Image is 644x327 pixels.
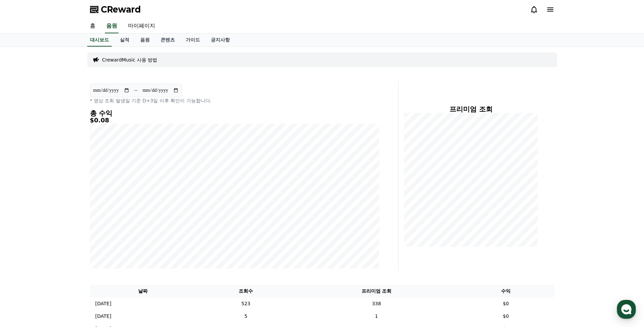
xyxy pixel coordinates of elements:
[458,285,554,297] th: 수익
[196,297,295,310] td: 523
[95,313,111,320] p: [DATE]
[123,19,161,33] a: 마이페이지
[205,34,235,47] a: 공지사항
[114,34,135,47] a: 실적
[95,300,111,307] p: [DATE]
[404,105,538,113] h4: 프리미엄 조회
[196,310,295,323] td: 5
[458,310,554,323] td: $0
[90,4,141,15] a: CReward
[180,34,205,47] a: 가이드
[135,34,155,47] a: 음원
[87,34,112,47] a: 대시보드
[155,34,180,47] a: 콘텐츠
[90,285,196,297] th: 날짜
[101,4,141,15] span: CReward
[295,285,457,297] th: 프리미엄 조회
[102,56,158,63] a: CrewardMusic 사용 방법
[85,19,101,33] a: 홈
[458,297,554,310] td: $0
[90,109,379,117] h4: 총 수익
[295,310,457,323] td: 1
[90,97,379,104] p: * 영상 조회 발생일 기준 D+3일 이후 확인이 가능합니다.
[196,285,295,297] th: 조회수
[90,117,379,124] h5: $0.08
[295,297,457,310] td: 338
[105,19,118,33] a: 음원
[134,86,138,94] p: ~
